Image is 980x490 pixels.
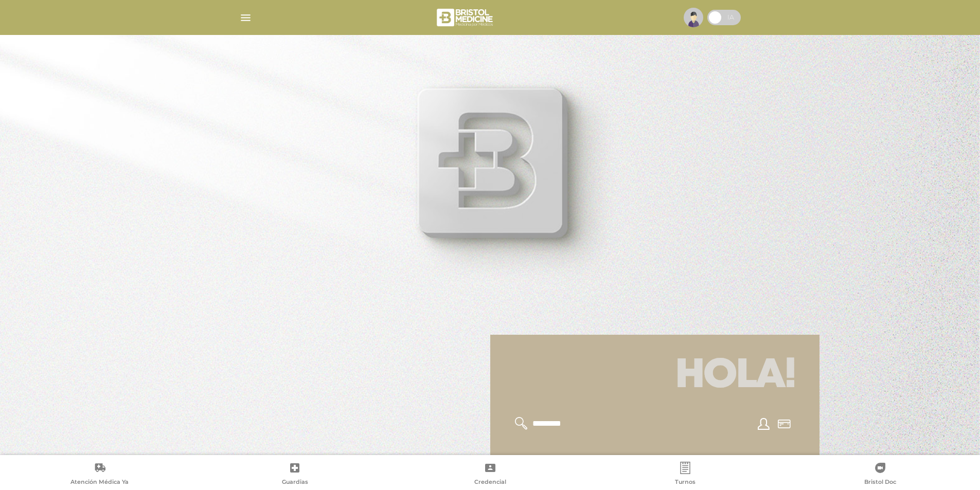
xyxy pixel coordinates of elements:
h1: Hola! [503,347,807,405]
span: Guardias [282,478,308,487]
a: Atención Médica Ya [2,462,197,488]
span: Atención Médica Ya [70,478,129,487]
img: bristol-medicine-blanco.png [435,5,496,30]
a: Credencial [393,462,587,488]
span: Credencial [474,478,506,487]
a: Bristol Doc [783,462,978,488]
span: Turnos [675,478,696,487]
span: Bristol Doc [864,478,896,487]
img: profile-placeholder.svg [684,8,703,27]
a: Guardias [197,462,392,488]
img: Cober_menu-lines-white.svg [239,11,252,24]
a: Turnos [587,462,782,488]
